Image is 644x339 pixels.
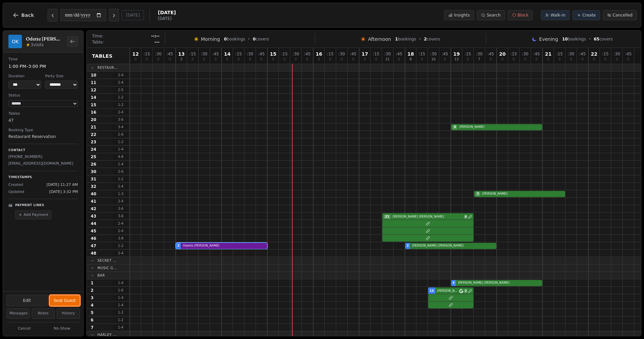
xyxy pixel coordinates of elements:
span: 21 [545,52,551,56]
span: 0 [501,58,503,61]
span: 0 [341,58,343,61]
span: 32 [91,184,96,189]
span: : 30 [201,52,207,56]
span: 16 [431,58,436,61]
span: Block [518,12,528,18]
span: 2 - 6 [113,169,129,174]
span: Created [8,182,23,188]
dt: Booking Type [8,128,78,133]
span: : 45 [579,52,586,56]
span: 0 [329,58,331,61]
span: 0 [146,58,148,61]
span: 3 [91,295,93,301]
span: Odette [PERSON_NAME] [181,244,266,248]
p: Payment Links [15,203,44,208]
span: bookings [224,36,245,42]
span: 0 [253,37,256,41]
span: 0 [169,58,171,61]
span: 1 - 4 [113,280,129,285]
span: 0 [535,58,537,61]
span: 0 [352,58,354,61]
span: 2 - 4 [113,80,129,85]
button: No-Show [44,324,80,333]
span: 0 [135,58,137,61]
span: : 30 [384,52,391,56]
span: : 15 [144,52,150,56]
span: : 45 [304,52,311,56]
span: 22 [91,132,96,137]
span: : 30 [614,52,620,56]
button: Block [508,10,533,20]
span: 45 [91,228,96,234]
span: : 30 [247,52,253,56]
span: Afternoon [368,36,391,43]
span: : 45 [533,52,540,56]
span: Walk-in [551,12,565,18]
span: : 30 [430,52,437,56]
span: 0 [593,58,595,61]
span: : 45 [488,52,494,56]
span: 10 [91,73,96,78]
span: 0 [237,58,239,61]
span: 14 [91,95,96,100]
span: 16 [91,110,96,115]
span: 26 [91,162,96,167]
span: 1 - 2 [113,317,129,322]
span: 0 [214,58,216,61]
span: 0 [224,37,227,41]
span: covers [253,36,269,42]
span: [PERSON_NAME] [458,125,541,130]
span: 0 [260,58,262,61]
span: 13 [455,58,459,61]
span: : 15 [602,52,609,56]
p: Timestamps [8,175,78,180]
dt: Party Size [45,74,78,79]
span: : 15 [281,52,288,56]
span: : 45 [258,52,265,56]
span: 1 [395,37,398,41]
span: 22 [591,52,597,56]
button: Notes [32,308,55,319]
span: 44 [91,221,96,226]
span: 0 [581,58,583,61]
span: --:-- [151,33,159,39]
span: 3 [475,192,480,196]
span: bookings [395,36,416,42]
span: : 15 [373,52,379,56]
span: • [589,36,591,42]
span: 4 [452,125,457,130]
button: [DATE] [122,10,144,20]
span: : 15 [235,52,242,56]
span: 31 [91,176,96,182]
span: : 30 [293,52,299,56]
span: 2 - 5 [113,87,129,92]
span: 11 [91,80,96,85]
svg: Google booking [459,289,463,293]
span: 2 - 6 [113,132,129,137]
span: Insights [454,12,470,18]
dt: Time [8,57,78,62]
span: [DATE] 3:32 PM [49,189,78,195]
span: 1 - 2 [113,176,129,181]
span: 2 - 4 [113,251,129,256]
span: 0 [249,58,251,61]
span: 0 [318,58,320,61]
span: • [248,36,250,42]
button: Messages [6,308,30,319]
span: • [419,36,421,42]
span: : 30 [522,52,528,56]
span: 46 [91,236,96,241]
span: 1 - 2 [113,139,129,144]
span: Restaur... [97,65,118,70]
span: Back [21,13,34,18]
span: 2 [407,244,409,248]
span: [PERSON_NAME] [PERSON_NAME] [457,281,541,285]
button: Back [7,7,39,23]
span: 7 [478,58,480,61]
dt: Tables [8,111,78,117]
span: 1 - 6 [113,288,129,293]
span: 3 - 4 [113,124,129,130]
span: 0 [398,58,400,61]
span: 0 [616,58,618,61]
span: Search [487,12,500,18]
